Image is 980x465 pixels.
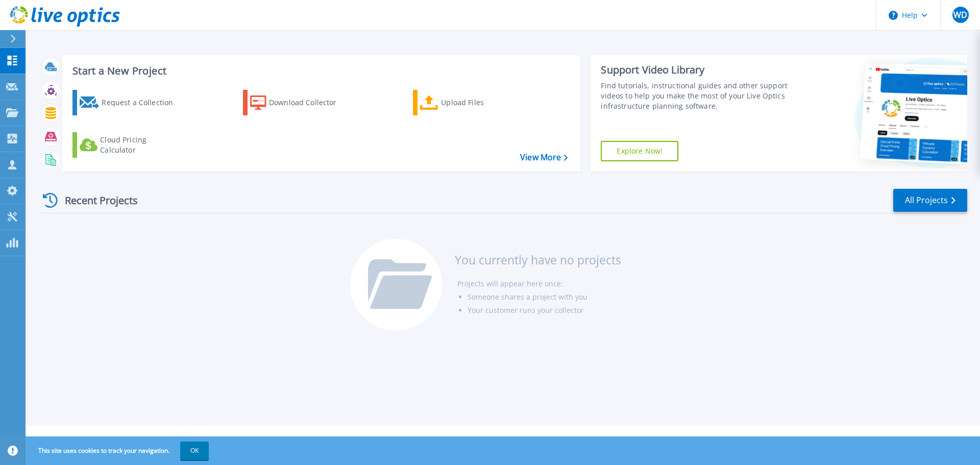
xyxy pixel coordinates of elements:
span: This site uses cookies to track your navigation. [28,442,209,460]
h3: Start a New Project [72,65,568,77]
a: Explore Now! [601,141,678,161]
h3: You currently have no projects [455,254,621,265]
div: Cloud Pricing Calculator [100,135,182,155]
a: Cloud Pricing Calculator [72,132,186,158]
li: Someone shares a project with you [468,290,621,304]
div: Support Video Library [601,63,793,77]
a: View More [520,153,568,162]
a: Request a Collection [72,90,186,115]
div: Download Collector [269,92,351,113]
a: Upload Files [413,90,527,115]
span: WD [953,11,967,19]
a: All Projects [893,189,967,212]
div: Recent Projects [39,188,152,213]
li: Projects will appear here once: [457,277,621,290]
div: Find tutorials, instructional guides and other support videos to help you make the most of your L... [601,81,793,111]
a: Download Collector [243,90,357,115]
button: OK [180,442,209,460]
li: Your customer runs your collector [468,304,621,317]
div: Upload Files [441,92,523,113]
div: Request a Collection [102,92,183,113]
